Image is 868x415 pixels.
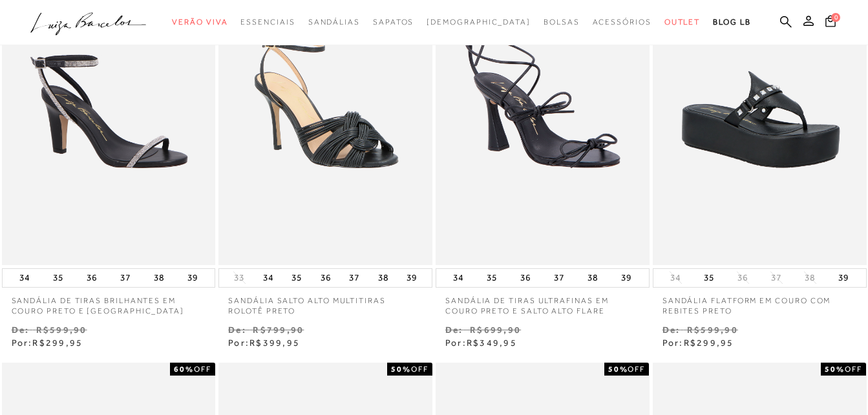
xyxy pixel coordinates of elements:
a: SANDÁLIA DE TIRAS ULTRAFINAS EM COURO PRETO E SALTO ALTO FLARE [436,288,650,317]
button: 34 [16,269,34,287]
button: 39 [617,269,635,287]
a: SANDÁLIA FLATFORM EM COURO COM REBITES PRETO [653,288,867,317]
button: 38 [374,269,392,287]
button: 34 [449,269,467,287]
button: 37 [550,269,568,287]
span: OFF [411,365,429,374]
button: 38 [584,269,602,287]
button: 37 [767,271,785,284]
button: 36 [83,269,101,287]
button: 35 [700,269,718,287]
span: Por: [12,337,83,348]
span: Por: [445,337,517,348]
button: 34 [666,271,684,284]
span: Outlet [664,17,701,27]
button: 39 [184,269,202,287]
button: 37 [116,269,134,287]
button: 38 [801,271,819,284]
span: R$349,95 [467,337,517,348]
a: categoryNavScreenReaderText [308,10,360,34]
span: BLOG LB [713,17,750,27]
small: De: [662,325,681,335]
span: Por: [228,337,300,348]
a: SANDÁLIA DE TIRAS BRILHANTES EM COURO PRETO E [GEOGRAPHIC_DATA] [2,288,216,317]
a: noSubCategoriesText [427,10,531,34]
a: SANDÁLIA SALTO ALTO MULTITIRAS ROLOTÊ PRETO [218,288,432,317]
span: [DEMOGRAPHIC_DATA] [427,17,531,27]
button: 35 [483,269,501,287]
span: Sandálias [308,17,360,27]
small: R$599,90 [687,325,738,335]
strong: 50% [608,365,628,374]
button: 36 [317,269,335,287]
small: De: [445,325,463,335]
button: 33 [230,271,248,284]
button: 34 [259,269,277,287]
strong: 60% [174,365,194,374]
button: 37 [345,269,363,287]
span: OFF [628,365,645,374]
small: R$699,90 [470,325,521,335]
span: R$299,95 [684,337,734,348]
a: categoryNavScreenReaderText [240,10,295,34]
small: R$799,90 [253,325,304,335]
span: OFF [845,365,862,374]
a: categoryNavScreenReaderText [172,10,228,34]
span: OFF [194,365,211,374]
button: 36 [734,271,752,284]
a: categoryNavScreenReaderText [664,10,701,34]
small: De: [228,325,246,335]
span: R$399,95 [249,337,300,348]
span: Acessórios [593,17,651,27]
a: categoryNavScreenReaderText [544,10,580,34]
span: Essenciais [240,17,295,27]
strong: 50% [825,365,845,374]
button: 39 [403,269,421,287]
span: Bolsas [544,17,580,27]
span: Por: [662,337,734,348]
button: 35 [49,269,67,287]
strong: 50% [391,365,411,374]
button: 38 [150,269,168,287]
button: 0 [821,14,840,32]
small: De: [12,325,30,335]
small: R$599,90 [36,325,87,335]
span: Verão Viva [172,17,228,27]
span: 0 [831,13,840,22]
span: Sapatos [373,17,414,27]
button: 39 [834,269,852,287]
a: categoryNavScreenReaderText [593,10,651,34]
button: 36 [516,269,535,287]
span: R$299,95 [32,337,83,348]
a: categoryNavScreenReaderText [373,10,414,34]
a: BLOG LB [713,10,750,34]
button: 35 [288,269,306,287]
